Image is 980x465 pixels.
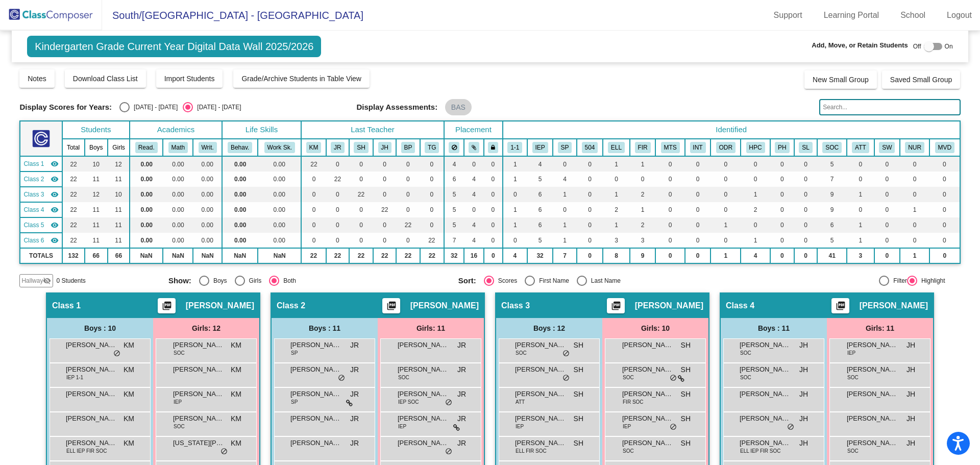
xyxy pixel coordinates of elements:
mat-icon: visibility [51,206,59,214]
td: 12 [108,156,130,172]
th: Student of Color [817,139,847,156]
td: 22 [62,187,85,202]
td: Sarah Hartfiel - No Class Name [20,187,62,202]
button: PH [775,142,789,153]
td: 0 [794,172,817,187]
th: Identified [503,121,960,139]
td: 0 [794,217,817,233]
td: 0.00 [193,156,222,172]
button: INT [690,142,706,153]
td: 11 [85,217,108,233]
div: [DATE] - [DATE] [130,103,178,112]
td: 0 [685,187,710,202]
td: 0 [420,156,444,172]
td: 0.00 [193,187,222,202]
button: 504 [582,142,598,153]
td: 0 [577,172,603,187]
td: 11 [85,172,108,187]
td: 0 [685,156,710,172]
th: 504 Plan [577,139,603,156]
td: 0 [396,233,420,248]
button: Behav. [228,142,252,153]
button: BP [401,142,415,153]
td: 0 [655,187,684,202]
th: Keep away students [444,139,464,156]
td: Bridget Powell - No Class Name [20,217,62,233]
td: 0 [464,202,483,217]
th: Keep with teacher [484,139,503,156]
td: 0 [874,202,900,217]
td: 0 [326,202,349,217]
td: 0 [770,172,794,187]
td: 0.00 [193,217,222,233]
span: Notes [28,75,46,83]
td: Karissa Minks - No Class Name [20,156,62,172]
th: Placement [444,121,503,139]
button: HPC [746,142,765,153]
td: 22 [420,233,444,248]
td: 11 [108,217,130,233]
td: 0 [396,172,420,187]
th: IEP with speech only services [553,139,577,156]
td: 22 [62,217,85,233]
button: ODR [716,142,736,153]
td: 0 [484,156,503,172]
td: 4 [444,156,464,172]
td: Joyce Harvey - No Class Name [20,202,62,217]
td: 0 [420,172,444,187]
td: 1 [741,187,770,202]
mat-icon: visibility [51,160,59,168]
button: Print Students Details [158,298,176,313]
td: 0 [655,172,684,187]
td: 11 [108,202,130,217]
td: 0.00 [163,233,193,248]
td: 12 [85,187,108,202]
span: Add, Move, or Retain Students [812,40,908,51]
th: Academics [130,121,222,139]
td: 0 [710,156,741,172]
td: 2 [630,187,655,202]
td: 0 [874,187,900,202]
td: 0.00 [193,233,222,248]
th: Girls [108,139,130,156]
td: 5 [817,156,847,172]
th: Social Worker [874,139,900,156]
td: 9 [817,202,847,217]
mat-radio-group: Select an option [119,102,241,112]
td: 0 [349,217,373,233]
button: KM [306,142,322,153]
th: Pattern of Discipline Referrals [710,139,741,156]
td: 0.00 [258,202,301,217]
td: 1 [503,217,527,233]
td: 0.00 [163,217,193,233]
mat-chip: BAS [445,99,472,115]
td: 22 [62,233,85,248]
th: Phonics Concern [770,139,794,156]
button: SH [354,142,368,153]
th: One on one Paraprofessional [503,139,527,156]
th: Heavy Parent Communication [741,139,770,156]
span: South/[GEOGRAPHIC_DATA] - [GEOGRAPHIC_DATA] [102,7,363,23]
mat-icon: picture_as_pdf [609,301,622,315]
th: Karissa Minks [301,139,326,156]
mat-icon: picture_as_pdf [385,301,397,315]
td: 22 [62,156,85,172]
span: Saved Small Group [890,76,952,84]
td: 0.00 [130,172,163,187]
td: 0 [900,187,929,202]
button: Print Students Details [607,298,625,313]
td: 11 [85,202,108,217]
td: 5 [444,217,464,233]
td: 1 [847,217,874,233]
th: Family Interpreter Required [630,139,655,156]
td: 1 [710,217,741,233]
td: 6 [817,217,847,233]
td: 0 [929,187,960,202]
th: Frequent Health Office Contact [900,139,929,156]
td: 0 [770,202,794,217]
td: Tressa Gruenzner - No Class Name [20,233,62,248]
td: 6 [527,187,553,202]
td: 1 [630,202,655,217]
td: 0 [373,156,396,172]
td: 0.00 [222,156,258,172]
